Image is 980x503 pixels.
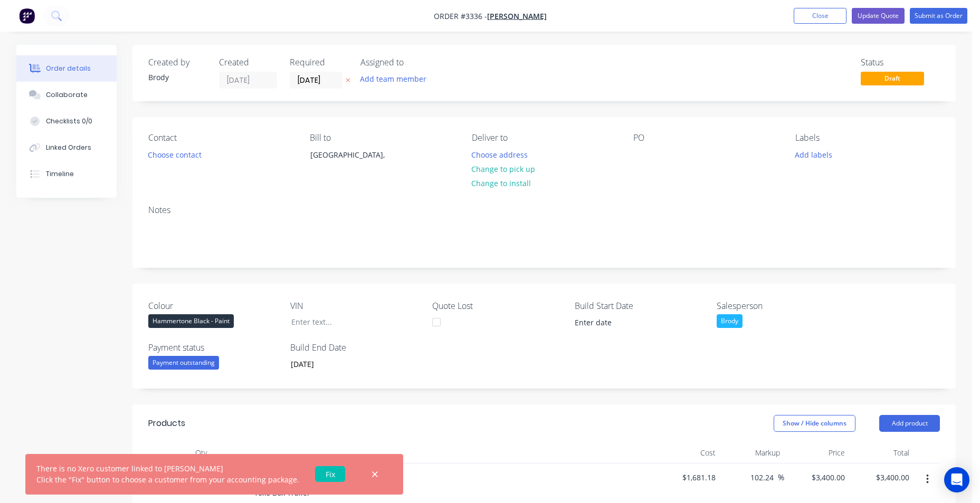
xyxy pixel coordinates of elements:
[774,415,855,432] button: Show / Hide columns
[148,205,940,215] div: Notes
[466,147,534,161] button: Choose address
[301,147,407,181] div: [GEOGRAPHIC_DATA],
[861,57,940,67] div: Status
[720,442,785,463] div: Markup
[148,133,293,143] div: Contact
[310,133,454,143] div: Bill to
[466,162,541,176] button: Change to pick up
[148,356,219,370] div: Payment outstanding
[310,148,398,162] div: [GEOGRAPHIC_DATA],
[19,8,35,24] img: Factory
[360,72,432,86] button: Add team member
[148,314,234,328] div: Hammertone Black - Paint
[46,117,92,126] div: Checklists 0/0
[879,415,940,432] button: Add product
[944,467,969,492] div: Open Intercom Messenger
[360,57,466,67] div: Assigned to
[290,341,422,354] label: Build End Date
[16,55,117,82] button: Order details
[283,356,415,372] input: Enter date
[795,133,940,143] div: Labels
[778,471,784,483] span: %
[852,8,905,24] button: Update Quote
[487,11,547,21] a: [PERSON_NAME]
[148,72,206,83] div: Brody
[148,299,280,312] label: Colour
[16,108,117,134] button: Checklists 0/0
[567,315,699,331] input: Enter date
[355,72,432,86] button: Add team member
[794,8,846,24] button: Close
[784,442,849,463] div: Price
[789,147,838,161] button: Add labels
[46,143,91,152] div: Linked Orders
[148,341,280,354] label: Payment status
[16,134,117,161] button: Linked Orders
[219,57,277,67] div: Created
[290,57,348,67] div: Required
[849,442,914,463] div: Total
[432,299,564,312] label: Quote Lost
[315,466,345,482] a: Fix
[46,169,74,179] div: Timeline
[655,442,720,463] div: Cost
[148,417,185,430] div: Products
[16,161,117,187] button: Timeline
[148,57,206,67] div: Created by
[910,8,967,24] button: Submit as Order
[717,299,849,312] label: Salesperson
[142,147,207,161] button: Choose contact
[434,11,487,21] span: Order #3336 -
[575,299,707,312] label: Build Start Date
[169,442,233,463] div: Qty
[861,72,924,85] span: Draft
[46,90,88,100] div: Collaborate
[717,314,743,328] div: Brody
[633,133,778,143] div: PO
[290,299,422,312] label: VIN
[46,64,91,73] div: Order details
[472,133,616,143] div: Deliver to
[36,463,299,485] div: There is no Xero customer linked to [PERSON_NAME] Click the "Fix" button to choose a customer fro...
[16,82,117,108] button: Collaborate
[659,472,716,483] span: $1,681.18
[466,176,537,190] button: Change to install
